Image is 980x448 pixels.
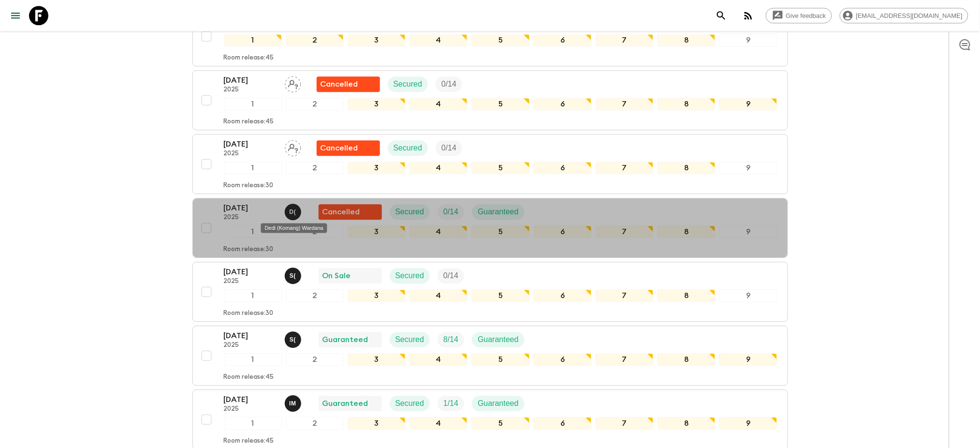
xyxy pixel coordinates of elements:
div: Trip Fill [438,396,464,411]
div: Secured [388,76,428,92]
p: 0 / 14 [441,142,456,154]
p: On Sale [322,270,351,282]
div: 7 [596,98,654,110]
span: Assign pack leader [285,79,301,87]
p: 1 / 14 [443,398,458,409]
div: 8 [658,289,716,302]
span: Assign pack leader [285,143,301,150]
div: 3 [348,289,406,302]
p: Guaranteed [478,206,519,218]
p: 8 / 14 [443,334,458,345]
p: Room release: 30 [224,246,274,254]
div: 5 [471,34,529,46]
p: Guaranteed [478,334,519,345]
div: Trip Fill [438,332,464,347]
p: 0 / 14 [443,206,458,218]
div: Dedi (Komang) Wardana [261,223,327,233]
p: Secured [395,270,424,282]
div: 3 [348,417,406,430]
div: 6 [534,353,592,366]
button: [DATE]2025Dedi (Komang) WardanaFlash Pack cancellationSecuredTrip FillGuaranteed123456789Room rel... [192,198,788,258]
div: Secured [388,140,428,156]
p: Cancelled [321,142,358,154]
div: 6 [534,34,592,46]
div: 4 [410,417,468,430]
div: 5 [471,289,529,302]
span: Give feedback [781,12,832,19]
div: 8 [658,353,716,366]
div: 3 [348,225,406,238]
button: [DATE]2025Assign pack leaderFlash Pack cancellationSecuredTrip Fill123456789Room release:30 [192,134,788,194]
button: S( [285,331,303,348]
p: 2025 [224,342,277,349]
div: Trip Fill [436,140,462,156]
button: [DATE]2025Shandy (Putu) Sandhi Astra JuniawanOn SaleSecuredTrip Fill123456789Room release:30 [192,262,788,322]
p: Guaranteed [322,334,368,345]
div: 9 [719,162,777,174]
div: 2 [286,353,344,366]
div: 9 [719,98,777,110]
button: [DATE]2025Assign pack leaderFlash Pack cancellationSecuredTrip Fill123456789Room release:45 [192,6,788,66]
div: 9 [719,225,777,238]
div: 8 [658,162,716,174]
div: 9 [719,353,777,366]
p: Cancelled [322,206,360,218]
div: 2 [286,162,344,174]
div: Trip Fill [436,76,462,92]
div: 7 [596,225,654,238]
div: 1 [224,225,282,238]
div: 4 [410,34,468,46]
div: 1 [224,34,282,46]
p: [DATE] [224,330,277,342]
p: Room release: 30 [224,182,274,190]
p: Room release: 45 [224,373,274,381]
div: 1 [224,98,282,110]
p: 2025 [224,150,277,158]
div: 7 [596,289,654,302]
span: Shandy (Putu) Sandhi Astra Juniawan [285,270,303,278]
p: I M [289,400,296,407]
p: 2025 [224,86,277,94]
div: 1 [224,162,282,174]
div: Trip Fill [438,268,464,284]
div: 7 [596,353,654,366]
div: 7 [596,34,654,46]
p: [DATE] [224,394,277,405]
div: 5 [471,98,529,110]
div: 3 [348,353,406,366]
div: 3 [348,98,406,110]
p: 0 / 14 [441,78,456,90]
div: 7 [596,162,654,174]
button: S( [285,268,303,284]
div: Flash Pack cancellation [317,140,380,156]
button: search adventures [712,6,731,25]
div: 2 [286,417,344,430]
div: 9 [719,34,777,46]
span: Dedi (Komang) Wardana [285,207,303,214]
div: Secured [390,204,430,220]
p: Secured [395,334,424,345]
div: 3 [348,34,406,46]
div: 6 [534,225,592,238]
button: menu [6,6,25,25]
p: [DATE] [224,202,277,214]
div: 2 [286,289,344,302]
div: [EMAIL_ADDRESS][DOMAIN_NAME] [840,8,968,23]
span: I Made Murawan [285,398,303,406]
div: 5 [471,225,529,238]
div: 2 [286,34,344,46]
div: 6 [534,289,592,302]
p: Secured [394,78,423,90]
p: S ( [290,272,296,280]
div: 4 [410,225,468,238]
div: 6 [534,417,592,430]
div: Secured [390,332,430,347]
p: Room release: 45 [224,118,274,126]
div: 9 [719,417,777,430]
span: [EMAIL_ADDRESS][DOMAIN_NAME] [851,12,968,19]
div: Secured [390,268,430,284]
p: Secured [395,206,424,218]
div: 8 [658,34,716,46]
div: 1 [224,353,282,366]
button: [DATE]2025Shandy (Putu) Sandhi Astra JuniawanGuaranteedSecuredTrip FillGuaranteed123456789Room re... [192,326,788,386]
